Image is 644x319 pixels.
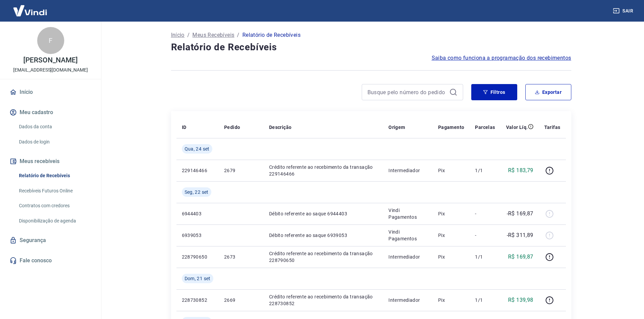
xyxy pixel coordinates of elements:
p: Intermediador [388,167,427,174]
p: Crédito referente ao recebimento da transação 228730852 [269,293,378,307]
button: Filtros [471,84,517,100]
p: -R$ 169,87 [507,210,533,218]
p: - [475,210,495,217]
p: 228790650 [182,254,213,260]
p: R$ 169,87 [508,253,533,261]
span: Seg, 22 set [185,189,209,195]
a: Meus Recebíveis [192,31,234,39]
a: Relatório de Recebíveis [16,169,93,183]
a: Recebíveis Futuros Online [16,184,93,198]
div: F [37,27,64,54]
p: Origem [388,124,405,131]
p: Crédito referente ao recebimento da transação 229146466 [269,164,378,177]
p: - [475,232,495,239]
a: Saiba como funciona a programação dos recebimentos [432,54,571,62]
a: Fale conosco [8,253,93,268]
a: Segurança [8,233,93,248]
span: Dom, 21 set [185,275,211,282]
p: Débito referente ao saque 6939053 [269,232,378,239]
p: 229146466 [182,167,213,174]
p: [PERSON_NAME] [23,57,77,64]
button: Sair [612,5,636,17]
p: Pix [438,167,464,174]
p: Valor Líq. [506,124,528,131]
span: Qua, 24 set [185,145,210,152]
p: Vindi Pagamentos [388,207,427,220]
p: Relatório de Recebíveis [242,31,301,39]
button: Exportar [525,84,571,100]
p: Pix [438,254,464,260]
p: 1/1 [475,297,495,303]
p: Pix [438,210,464,217]
p: 6939053 [182,232,213,239]
input: Busque pelo número do pedido [367,87,447,97]
p: R$ 139,98 [508,296,533,304]
p: Intermediador [388,297,427,303]
p: / [187,31,190,39]
p: Pedido [224,124,240,131]
a: Início [171,31,185,39]
a: Dados da conta [16,120,93,134]
p: ID [182,124,187,131]
a: Início [8,85,93,100]
a: Disponibilização de agenda [16,214,93,228]
p: Pagamento [438,124,464,131]
p: 1/1 [475,254,495,260]
p: Pix [438,297,464,303]
p: Vindi Pagamentos [388,229,427,242]
p: 1/1 [475,167,495,174]
p: Descrição [269,124,292,131]
p: 2669 [224,297,258,303]
p: -R$ 311,89 [507,231,533,239]
p: 6944403 [182,210,213,217]
p: Intermediador [388,254,427,260]
p: Pix [438,232,464,239]
p: R$ 183,79 [508,166,533,175]
p: Parcelas [475,124,495,131]
h4: Relatório de Recebíveis [171,41,571,54]
p: Débito referente ao saque 6944403 [269,210,378,217]
img: Vindi [8,0,52,21]
a: Dados de login [16,135,93,149]
p: [EMAIL_ADDRESS][DOMAIN_NAME] [13,67,88,74]
button: Meus recebíveis [8,154,93,169]
a: Contratos com credores [16,199,93,213]
p: Crédito referente ao recebimento da transação 228790650 [269,250,378,264]
p: 2673 [224,254,258,260]
p: / [237,31,239,39]
p: Tarifas [544,124,560,131]
button: Meu cadastro [8,105,93,120]
p: 2679 [224,167,258,174]
p: 228730852 [182,297,213,303]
